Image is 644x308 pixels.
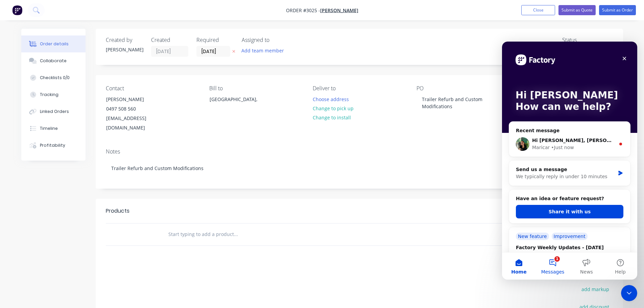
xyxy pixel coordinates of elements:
button: Help [101,211,135,238]
button: Linked Orders [21,103,86,120]
a: [PERSON_NAME] [320,7,358,14]
button: add markup [578,285,613,294]
div: PO [416,85,509,92]
div: [PERSON_NAME] [106,46,143,53]
div: Bill to [209,85,302,92]
div: [EMAIL_ADDRESS][DOMAIN_NAME] [106,114,162,133]
span: Home [9,228,24,233]
div: Notes [106,148,613,155]
div: Products [106,207,129,215]
div: Status [562,37,613,43]
span: Help [113,228,124,233]
iframe: Intercom live chat [502,42,637,280]
iframe: Intercom live chat [621,285,637,301]
input: Start typing to add a product... [168,228,303,241]
div: Profitability [40,142,65,148]
div: Close [116,11,128,23]
button: Share it with us [14,163,121,177]
div: Contact [106,85,198,92]
span: News [78,228,91,233]
div: Send us a message [14,124,113,132]
div: Maricar [30,102,48,110]
button: Submit as Order [599,5,636,15]
div: Checklists 0/0 [40,75,70,81]
div: [GEOGRAPHIC_DATA], [204,94,271,116]
div: Trailer Refurb and Custom Modifications [106,158,613,179]
div: Required [196,37,234,43]
button: Checklists 0/0 [21,69,86,86]
span: Order #3025 - [286,7,320,14]
button: Choose address [309,94,352,103]
button: Profitability [21,137,86,154]
h2: Have an idea or feature request? [14,153,121,161]
button: Order details [21,35,86,52]
div: We typically reply in under 10 minutes [14,132,113,139]
button: News [68,211,101,238]
button: Timeline [21,120,86,137]
div: Send us a messageWe typically reply in under 10 minutes [7,119,128,144]
div: Factory Weekly Updates - [DATE] [14,203,109,210]
button: Change to pick up [309,104,357,113]
div: • Just now [49,102,72,110]
span: Hi [PERSON_NAME], [PERSON_NAME] is currently out on site visits. I’ll check with [PERSON_NAME] to... [30,96,509,101]
div: Assigned to [242,37,309,43]
div: Deliver to [313,85,405,92]
span: Messages [39,228,63,233]
div: New featureImprovementFactory Weekly Updates - [DATE] [7,185,128,224]
div: Created by [106,37,143,43]
button: Close [521,5,555,15]
div: Tracking [40,92,58,98]
div: Trailer Refurb and Custom Modifications [416,94,501,111]
div: [PERSON_NAME]0497 508 560[EMAIL_ADDRESS][DOMAIN_NAME] [100,94,168,133]
button: Add team member [242,46,288,55]
div: Created [151,37,188,43]
button: Messages [34,211,68,238]
div: Linked Orders [40,109,69,115]
div: New feature [14,191,47,198]
div: Timeline [40,125,58,132]
button: Tracking [21,86,86,103]
div: Improvement [50,191,86,198]
button: Add team member [238,46,287,55]
div: Order details [40,41,69,47]
button: Submit as Quote [558,5,596,15]
div: [GEOGRAPHIC_DATA], [210,95,266,104]
div: [PERSON_NAME] [106,95,162,104]
button: Change to install [309,113,354,122]
div: Collaborate [40,58,67,64]
img: Factory [12,5,22,15]
div: 0497 508 560 [106,104,162,114]
button: Collaborate [21,52,86,69]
